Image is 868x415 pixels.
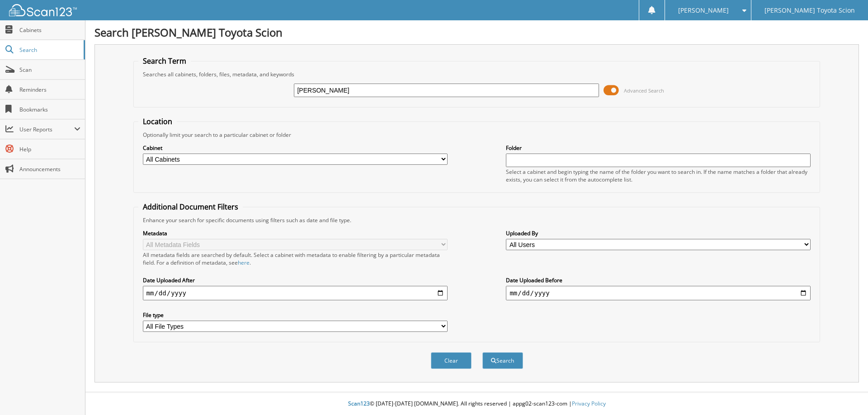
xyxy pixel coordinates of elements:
label: Cabinet [143,144,448,152]
label: Metadata [143,229,448,237]
span: User Reports [19,126,74,133]
span: Scan [19,66,80,74]
label: Folder [506,144,811,152]
span: Search [19,46,79,54]
span: Advanced Search [624,87,664,94]
span: [PERSON_NAME] [678,8,729,13]
div: © [DATE]-[DATE] [DOMAIN_NAME]. All rights reserved | appg02-scan123-com | [85,393,868,415]
a: Privacy Policy [572,400,606,407]
div: Select a cabinet and begin typing the name of the folder you want to search in. If the name match... [506,168,811,183]
img: scan123-logo-white.svg [9,4,77,16]
legend: Search Term [138,56,191,66]
label: File type [143,311,448,319]
button: Clear [431,352,472,369]
input: start [143,286,448,300]
iframe: Chat Widget [823,372,868,415]
div: Enhance your search for specific documents using filters such as date and file type. [138,216,816,224]
input: end [506,286,811,300]
legend: Additional Document Filters [138,202,243,212]
span: Cabinets [19,26,80,34]
label: Date Uploaded After [143,276,448,284]
span: Reminders [19,86,80,93]
span: Help [19,145,80,153]
label: Date Uploaded Before [506,276,811,284]
span: [PERSON_NAME] Toyota Scion [764,8,855,13]
div: Searches all cabinets, folders, files, metadata, and keywords [138,70,816,78]
label: Uploaded By [506,229,811,237]
span: Announcements [19,165,80,173]
legend: Location [138,117,177,126]
div: Optionally limit your search to a particular cabinet or folder [138,131,816,139]
a: here [238,259,250,266]
div: All metadata fields are searched by default. Select a cabinet with metadata to enable filtering b... [143,251,448,266]
button: Search [482,352,523,369]
span: Bookmarks [19,106,80,113]
h1: Search [PERSON_NAME] Toyota Scion [94,25,859,40]
span: Scan123 [348,400,370,407]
